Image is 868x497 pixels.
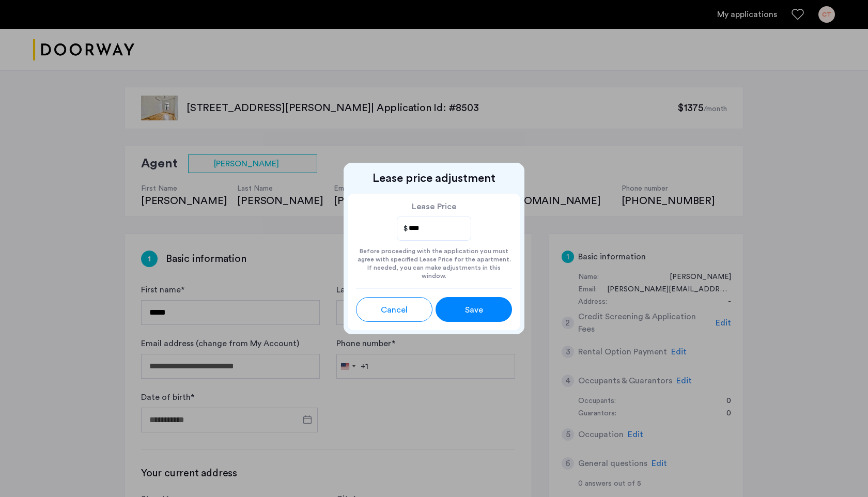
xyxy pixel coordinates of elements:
h2: Lease price adjustment [348,171,520,185]
div: Before proceeding with the application you must agree with specified Lease Price for the apartmen... [356,241,512,280]
label: Lease Price [397,202,472,212]
button: button [436,297,512,322]
span: Save [465,304,483,316]
button: button [356,297,432,322]
span: Cancel [381,304,408,316]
